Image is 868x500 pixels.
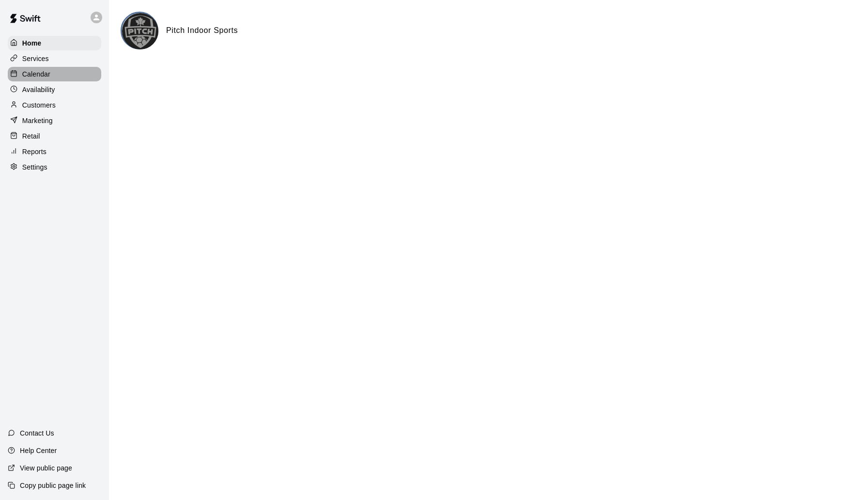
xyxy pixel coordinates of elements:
[8,82,101,97] a: Availability
[8,113,101,128] a: Marketing
[20,481,86,490] p: Copy public page link
[22,100,56,110] p: Customers
[8,36,101,50] a: Home
[8,160,101,174] a: Settings
[20,428,54,438] p: Contact Us
[8,129,101,143] a: Retail
[8,51,101,66] a: Services
[22,162,47,172] p: Settings
[122,13,158,49] img: Pitch Indoor Sports logo
[166,24,238,37] h6: Pitch Indoor Sports
[22,69,50,79] p: Calendar
[22,147,46,156] p: Reports
[22,116,53,125] p: Marketing
[22,54,49,63] p: Services
[8,67,101,81] a: Calendar
[22,85,55,94] p: Availability
[22,38,42,48] p: Home
[8,98,101,112] a: Customers
[22,131,40,141] p: Retail
[20,463,72,473] p: View public page
[8,144,101,159] a: Reports
[20,446,57,455] p: Help Center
